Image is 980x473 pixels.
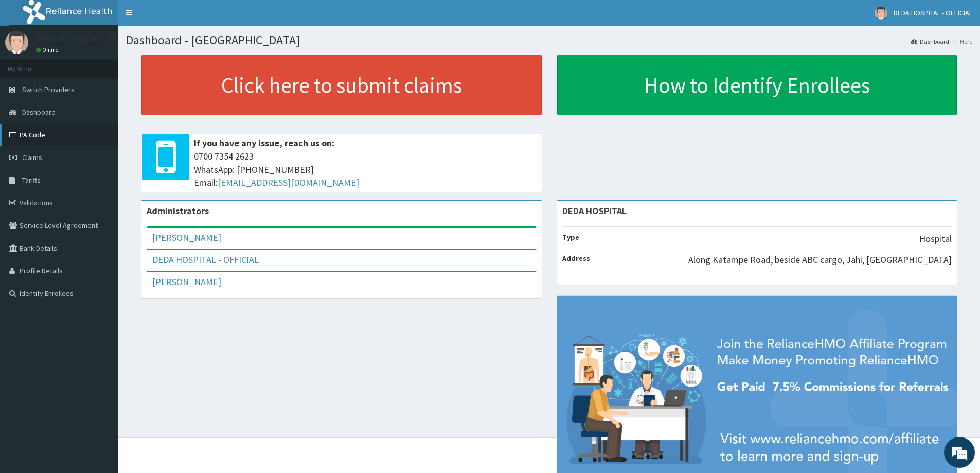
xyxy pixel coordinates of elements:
[152,254,259,266] a: DEDA HOSPITAL - OFFICIAL
[22,85,75,94] span: Switch Providers
[141,55,542,115] a: Click here to submit claims
[5,31,28,54] img: User Image
[22,108,56,117] span: Dashboard
[147,205,209,217] b: Administrators
[152,232,221,243] a: [PERSON_NAME]
[557,55,957,115] a: How to Identify Enrollees
[194,150,537,189] span: 0700 7354 2623 WhatsApp: [PHONE_NUMBER] Email:
[911,37,949,46] a: Dashboard
[875,7,887,20] img: User Image
[688,253,952,267] p: Along Katampe Road, beside ABC cargo, Jahi, [GEOGRAPHIC_DATA]
[36,46,61,54] a: Online
[22,153,42,162] span: Claims
[950,37,972,46] li: Here
[194,137,334,149] b: If you have any issue, reach us on:
[218,177,359,188] a: [EMAIL_ADDRESS][DOMAIN_NAME]
[22,176,41,185] span: Tariffs
[562,233,579,242] b: Type
[894,8,972,17] span: DEDA HOSPITAL - OFFICIAL
[919,232,952,246] p: Hospital
[126,33,972,47] h1: Dashboard - [GEOGRAPHIC_DATA]
[36,33,142,43] p: DEDA HOSPITAL - OFFICIAL
[562,254,590,263] b: Address
[562,205,627,217] strong: DEDA HOSPITAL
[152,276,221,288] a: [PERSON_NAME]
